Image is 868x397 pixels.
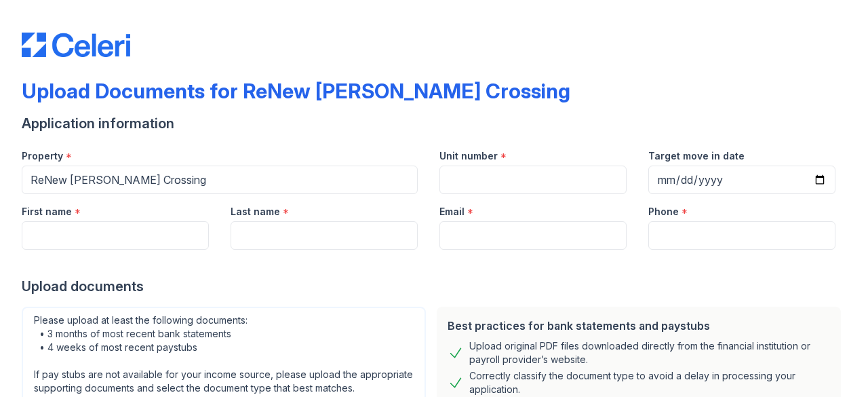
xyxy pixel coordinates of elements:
div: Application information [22,114,846,133]
div: Upload Documents for ReNew [PERSON_NAME] Crossing [22,79,570,103]
label: Unit number [439,149,498,163]
div: Upload original PDF files downloaded directly from the financial institution or payroll provider’... [469,339,830,366]
img: CE_Logo_Blue-a8612792a0a2168367f1c8372b55b34899dd931a85d93a1a3d3e32e68fde9ad4.png [22,33,130,57]
div: Correctly classify the document type to avoid a delay in processing your application. [469,369,830,396]
div: Upload documents [22,277,846,296]
label: Phone [648,205,679,219]
label: First name [22,205,72,219]
label: Property [22,149,63,163]
label: Target move in date [648,149,745,163]
label: Email [439,205,465,219]
label: Last name [231,205,280,219]
div: Best practices for bank statements and paystubs [448,318,830,334]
